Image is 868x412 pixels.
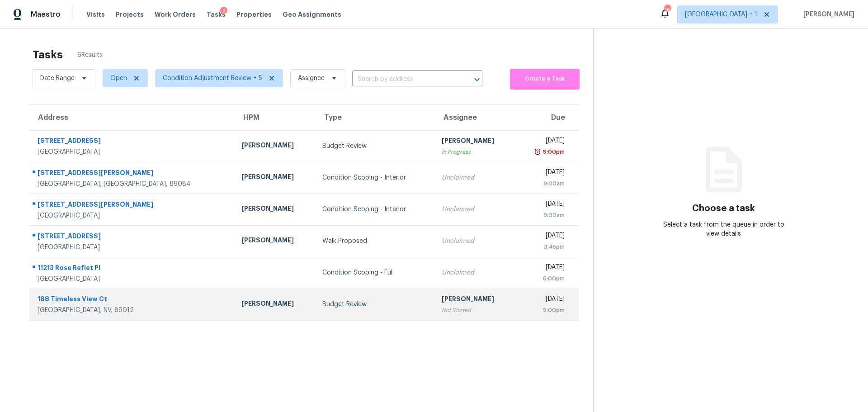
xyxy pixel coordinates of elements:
th: Due [515,105,579,130]
span: Open [110,74,127,83]
div: [GEOGRAPHIC_DATA] [38,243,227,252]
div: [PERSON_NAME] [442,294,509,306]
div: [GEOGRAPHIC_DATA], [GEOGRAPHIC_DATA], 89084 [38,180,227,189]
span: Work Orders [155,10,196,19]
th: HPM [234,105,316,130]
span: [PERSON_NAME] [800,10,854,19]
div: 6:00pm [523,274,565,283]
div: [DATE] [523,263,565,274]
div: Unclaimed [442,205,509,214]
span: [GEOGRAPHIC_DATA] + 1 [685,10,757,19]
span: Maestro [31,10,61,19]
div: 2 [220,7,227,16]
div: [GEOGRAPHIC_DATA] [38,211,227,220]
div: 9:00am [523,211,565,220]
div: 9:00pm [523,306,565,315]
button: Create a Task [510,69,580,90]
div: [PERSON_NAME] [241,204,308,215]
div: Select a task from the queue in order to view details [659,220,789,238]
span: Date Range [40,74,75,83]
th: Address [29,105,234,130]
div: 16 [664,5,670,14]
div: Condition Scoping - Interior [322,173,427,182]
th: Assignee [434,105,516,130]
span: Visits [86,10,105,19]
button: Open [471,73,483,86]
div: [DATE] [523,231,565,242]
div: 3:45pm [523,242,565,251]
div: [PERSON_NAME] [241,172,308,184]
div: [STREET_ADDRESS][PERSON_NAME] [38,200,227,211]
div: [PERSON_NAME] [241,236,308,247]
span: Geo Assignments [283,10,341,19]
div: [DATE] [523,136,565,147]
div: 188 Timeless View Ct [38,294,227,306]
img: Overdue Alarm Icon [534,147,541,156]
div: [PERSON_NAME] [241,299,308,310]
span: Projects [116,10,144,19]
div: Not Started [442,306,509,315]
span: Condition Adjustment Review + 5 [163,74,262,83]
div: [GEOGRAPHIC_DATA], NV, 89012 [38,306,227,315]
div: [STREET_ADDRESS][PERSON_NAME] [38,168,227,180]
div: [GEOGRAPHIC_DATA] [38,275,227,284]
div: [DATE] [523,168,565,179]
th: Type [315,105,434,130]
h2: Tasks [33,50,63,59]
div: Unclaimed [442,237,509,246]
div: Condition Scoping - Interior [322,205,427,214]
div: In Progress [442,147,509,156]
span: Properties [236,10,272,19]
h3: Choose a task [692,204,755,213]
div: [GEOGRAPHIC_DATA] [38,147,227,156]
div: Walk Proposed [322,237,427,246]
div: [STREET_ADDRESS] [38,232,227,243]
div: [DATE] [523,294,565,306]
div: [PERSON_NAME] [442,136,509,147]
div: Unclaimed [442,268,509,277]
div: Condition Scoping - Full [322,268,427,277]
div: 11213 Rose Reflet Pl [38,263,227,275]
span: 6 Results [77,51,103,60]
div: [PERSON_NAME] [241,141,308,152]
div: 9:00pm [541,147,565,156]
div: [DATE] [523,199,565,211]
div: Unclaimed [442,173,509,182]
input: Search by address [352,72,457,86]
span: Assignee [298,74,325,83]
div: [STREET_ADDRESS] [38,136,227,147]
div: Budget Review [322,300,427,309]
div: 9:00am [523,179,565,188]
span: Tasks [207,11,226,18]
span: Create a Task [514,74,575,84]
div: Budget Review [322,142,427,151]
